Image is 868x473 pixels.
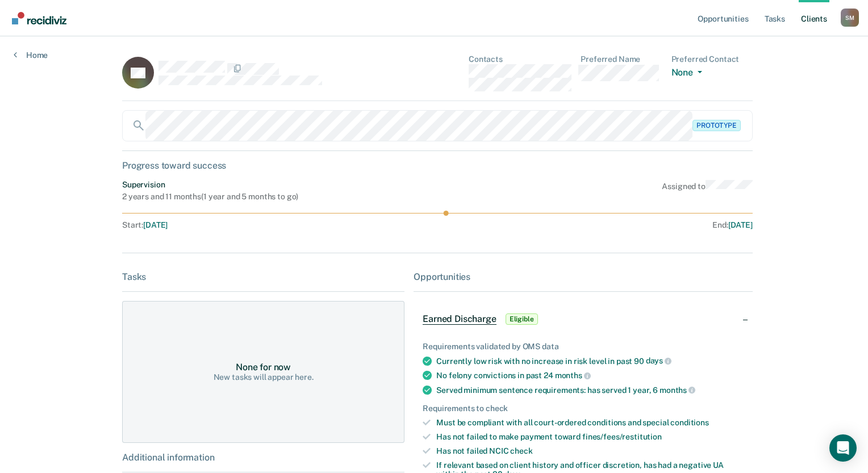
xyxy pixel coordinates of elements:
div: New tasks will appear here. [214,372,314,382]
dt: Contacts [469,55,571,64]
div: Supervision [122,180,298,190]
span: [DATE] [143,220,168,229]
button: None [671,67,707,80]
div: Has not failed to make payment toward [436,432,744,442]
div: Open Intercom Messenger [829,434,857,462]
div: Earned DischargeEligible [414,301,753,337]
span: [DATE] [728,220,753,229]
div: End : [443,220,753,230]
div: Tasks [122,271,404,282]
span: days [646,356,671,365]
img: Recidiviz [12,12,66,24]
div: Opportunities [414,271,753,282]
span: Eligible [506,313,538,325]
div: None for now [236,362,291,372]
span: check [510,446,532,455]
div: Must be compliant with all court-ordered conditions and special [436,418,744,428]
span: fines/fees/restitution [582,432,662,441]
span: months [555,371,591,380]
div: No felony convictions in past 24 [436,370,744,380]
div: Requirements validated by OMS data [423,342,744,351]
span: conditions [670,418,709,427]
div: Assigned to [662,180,753,202]
div: Start : [122,220,438,230]
div: Currently low risk with no increase in risk level in past 90 [436,356,744,366]
div: 2 years and 11 months ( 1 year and 5 months to go ) [122,192,298,202]
a: Home [14,50,48,60]
dt: Preferred Contact [671,55,753,64]
div: Requirements to check [423,404,744,413]
div: Additional information [122,452,404,463]
button: Profile dropdown button [841,9,859,27]
span: Earned Discharge [423,313,496,325]
div: Progress toward success [122,160,753,171]
dt: Preferred Name [581,55,662,64]
div: Served minimum sentence requirements: has served 1 year, 6 [436,385,744,395]
span: months [660,386,695,395]
div: Has not failed NCIC [436,446,744,456]
div: S M [841,9,859,27]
